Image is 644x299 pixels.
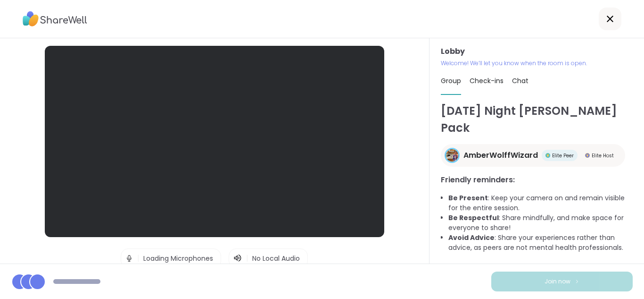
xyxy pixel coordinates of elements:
[585,153,590,158] img: Elite Host
[246,253,248,264] span: |
[143,254,213,263] span: Loading Microphones
[252,254,300,263] span: No Local Audio
[441,144,625,167] a: AmberWolffWizardAmberWolffWizardElite PeerElite PeerElite HostElite Host
[448,213,633,233] li: : Share mindfully, and make space for everyone to share!
[441,103,633,137] h1: [DATE] Night [PERSON_NAME] Pack
[23,8,87,30] img: ShareWell Logo
[470,76,504,85] span: Check-ins
[552,152,574,159] span: Elite Peer
[441,76,461,85] span: Group
[448,193,633,213] li: : Keep your camera on and remain visible for the entire session.
[463,150,538,161] span: AmberWolffWizard
[441,174,633,186] h3: Friendly reminders:
[448,233,495,242] b: Avoid Advice
[446,149,458,162] img: AmberWolffWizard
[125,249,133,268] img: Microphone
[512,76,528,85] span: Chat
[545,153,550,158] img: Elite Peer
[574,279,580,284] img: ShareWell Logomark
[491,272,633,291] button: Join now
[441,59,633,68] p: Welcome! We’ll let you know when the room is open.
[448,233,633,253] li: : Share your experiences rather than advice, as peers are not mental health professionals.
[545,277,570,286] span: Join now
[441,46,633,57] h3: Lobby
[448,213,499,222] b: Be Respectful
[448,193,488,203] b: Be Present
[592,152,614,159] span: Elite Host
[137,249,140,268] span: |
